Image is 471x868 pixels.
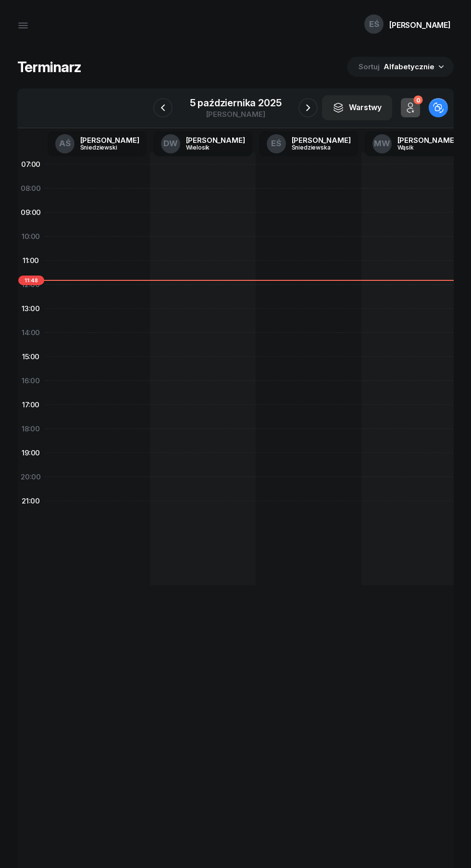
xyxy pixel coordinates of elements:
[292,137,351,144] div: [PERSON_NAME]
[80,137,139,144] div: [PERSON_NAME]
[17,58,81,75] h1: Terminarz
[322,95,392,120] button: Warstwy
[271,139,281,148] span: EŚ
[18,276,44,285] span: 11:48
[365,131,464,156] a: MW[PERSON_NAME]Wąsik
[186,144,232,151] div: Wielosik
[17,441,44,465] div: 19:00
[17,297,44,321] div: 13:00
[153,131,253,156] a: DW[PERSON_NAME]Wielosik
[369,20,379,28] span: EŚ
[292,144,338,151] div: Śniedziewska
[359,61,382,73] span: Sortuj
[163,139,178,148] span: DW
[17,321,44,345] div: 14:00
[17,201,44,225] div: 09:00
[190,98,282,108] div: 5 października 2025
[17,393,44,417] div: 17:00
[413,96,422,105] div: 0
[347,57,454,77] button: Sortuj Alfabetycznie
[17,249,44,273] div: 11:00
[190,111,282,118] div: [PERSON_NAME]
[17,465,44,489] div: 20:00
[186,137,245,144] div: [PERSON_NAME]
[80,144,126,151] div: Śniedziewski
[401,98,420,117] button: 0
[384,62,434,71] span: Alfabetycznie
[17,369,44,393] div: 16:00
[17,345,44,369] div: 15:00
[374,139,390,148] span: MW
[17,152,44,176] div: 07:00
[397,137,457,144] div: [PERSON_NAME]
[397,144,444,151] div: Wąsik
[17,176,44,201] div: 08:00
[17,489,44,513] div: 21:00
[59,139,71,148] span: AŚ
[17,417,44,441] div: 18:00
[389,21,451,29] div: [PERSON_NAME]
[333,101,382,114] div: Warstwy
[17,273,44,297] div: 12:00
[48,131,147,156] a: AŚ[PERSON_NAME]Śniedziewski
[259,131,359,156] a: EŚ[PERSON_NAME]Śniedziewska
[17,225,44,249] div: 10:00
